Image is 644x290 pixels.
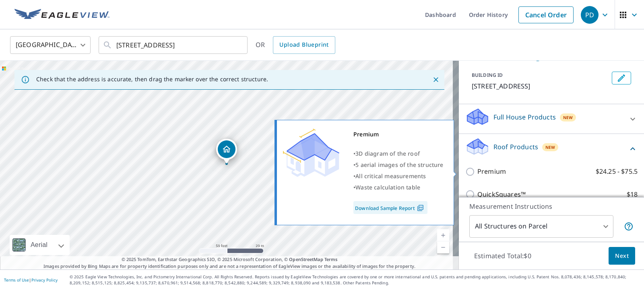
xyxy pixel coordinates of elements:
[624,222,634,231] span: Your report will include each building or structure inside the parcel boundary. In some cases, du...
[437,229,449,241] a: Current Level 19, Zoom In
[468,247,538,265] p: Estimated Total: $0
[415,204,426,212] img: Pdf Icon
[493,142,538,152] p: Roof Products
[4,278,58,282] p: |
[465,107,638,130] div: Full House ProductsNew
[563,114,573,121] span: New
[353,182,444,193] div: •
[10,34,91,56] div: [GEOGRAPHIC_DATA]
[31,277,58,283] a: Privacy Policy
[477,189,526,200] p: QuickSquares™
[122,256,338,263] span: © 2025 TomTom, Earthstar Geographics SIO, © 2025 Microsoft Corporation, ©
[324,256,338,262] a: Terms
[70,274,640,286] p: © 2025 Eagle View Technologies, Inc. and Pictometry International Corp. All Rights Reserved. Repo...
[612,72,631,84] button: Edit building 1
[355,161,443,169] span: 5 aerial images of the structure
[216,139,237,164] div: Dropped pin, building 1, Residential property, 61 Gallows Ln Quaker Hill, CT 06375
[353,171,444,182] div: •
[493,112,556,122] p: Full House Products
[289,256,323,262] a: OpenStreetMap
[256,36,335,54] div: OR
[28,235,50,255] div: Aerial
[116,34,231,56] input: Search by address or latitude-longitude
[431,74,441,85] button: Close
[627,189,638,200] p: $18
[4,277,29,283] a: Terms of Use
[353,159,444,171] div: •
[355,150,420,157] span: 3D diagram of the roof
[353,129,444,140] div: Premium
[355,183,420,191] span: Waste calculation table
[545,144,555,150] span: New
[36,76,268,83] p: Check that the address is accurate, then drag the marker over the correct structure.
[10,235,70,255] div: Aerial
[353,201,427,214] a: Download Sample Report
[14,9,109,21] img: EV Logo
[596,167,638,177] p: $24.25 - $75.5
[472,81,609,91] p: [STREET_ADDRESS]
[355,172,426,180] span: All critical measurements
[469,202,634,211] p: Measurement Instructions
[469,215,613,238] div: All Structures on Parcel
[273,36,335,54] a: Upload Blueprint
[518,6,574,23] a: Cancel Order
[279,40,328,50] span: Upload Blueprint
[615,251,629,261] span: Next
[581,6,599,24] div: PD
[609,247,635,265] button: Next
[437,241,449,253] a: Current Level 19, Zoom Out
[353,148,444,159] div: •
[472,72,503,78] p: BUILDING ID
[465,137,638,160] div: Roof ProductsNew
[477,167,506,177] p: Premium
[283,129,339,177] img: Premium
